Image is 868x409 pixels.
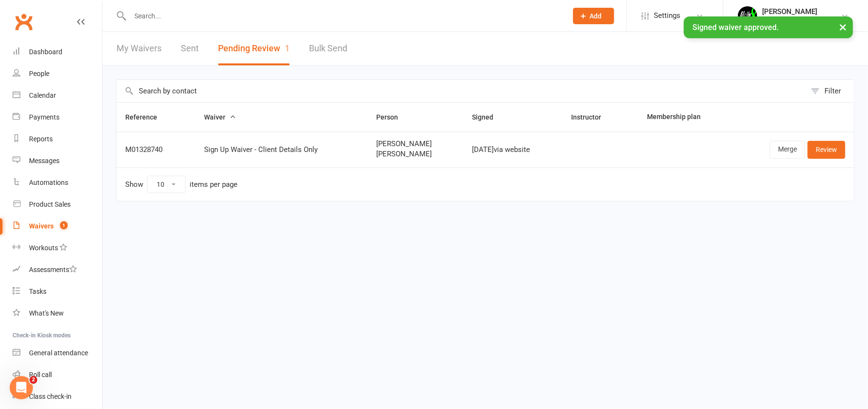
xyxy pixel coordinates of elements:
div: Tasks [29,288,46,295]
div: Signed waiver approved. [684,16,853,38]
span: [PERSON_NAME] [376,150,455,158]
a: Clubworx [12,10,36,34]
span: Add [590,12,602,20]
input: Search... [127,9,560,23]
div: Sign Up Waiver - Client Details Only [204,146,359,154]
div: Reports [29,135,53,143]
a: Merge [770,141,805,158]
a: What's New [13,303,102,324]
div: Class check-in [29,393,72,400]
span: Signed [472,113,504,121]
div: Calendar [29,91,56,99]
div: General attendance [29,349,88,357]
div: items per page [190,181,237,189]
div: People [29,70,49,77]
div: Dashboard [29,48,62,56]
span: 1 [285,43,290,53]
iframe: Intercom live chat [10,376,33,399]
div: Roll call [29,371,52,379]
div: Payments [29,113,59,121]
div: Messages [29,157,59,165]
a: Calendar [13,85,102,106]
button: × [834,16,852,37]
a: Waivers 1 [13,215,102,237]
div: Workouts [29,244,58,252]
button: Signed [472,111,504,123]
div: Product Sales [29,200,71,208]
button: Add [573,8,614,24]
span: 2 [29,376,37,384]
a: Roll call [13,364,102,386]
div: [DATE] via website [472,146,554,154]
button: Instructor [571,111,612,123]
th: Membership plan [639,103,732,132]
div: M01328740 [125,146,187,154]
button: Person [376,111,409,123]
span: Person [376,113,409,121]
a: Dashboard [13,41,102,63]
button: Pending Review1 [218,32,290,65]
a: Class kiosk mode [13,386,102,408]
a: My Waivers [117,32,162,65]
img: thumb_image1679272194.png [738,6,757,26]
a: Messages [13,150,102,172]
button: Reference [125,111,168,123]
a: Review [808,141,845,158]
a: Workouts [13,237,102,259]
span: [PERSON_NAME] [376,140,455,148]
button: Waiver [204,111,236,123]
div: Show [125,176,237,193]
div: Motiv8 Dance [762,16,817,25]
a: Product Sales [13,194,102,215]
input: Search by contact [117,80,806,102]
div: Filter [824,85,841,97]
div: Assessments [29,266,77,273]
div: Automations [29,179,68,186]
a: Bulk Send [309,32,347,65]
a: Assessments [13,259,102,281]
a: Payments [13,106,102,128]
a: General attendance kiosk mode [13,342,102,364]
button: Filter [806,80,854,102]
span: Settings [654,5,680,27]
a: Sent [181,32,199,65]
a: Automations [13,172,102,194]
span: 1 [60,221,68,229]
div: [PERSON_NAME] [762,7,817,16]
div: Waivers [29,222,54,230]
a: Tasks [13,281,102,303]
a: Reports [13,128,102,150]
span: Waiver [204,113,236,121]
a: People [13,63,102,85]
div: What's New [29,309,64,317]
span: Instructor [571,113,612,121]
span: Reference [125,113,168,121]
